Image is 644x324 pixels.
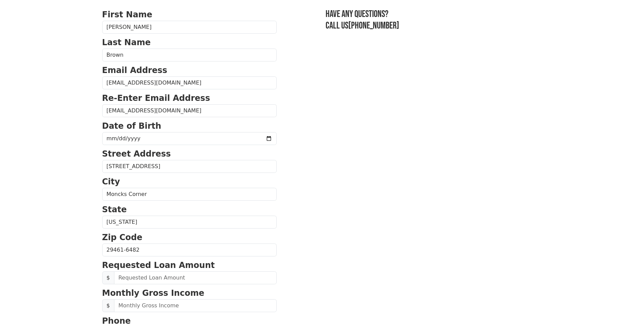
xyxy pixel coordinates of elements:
[102,271,114,284] span: $
[326,8,542,20] h3: Have any questions?
[102,233,143,242] strong: Zip Code
[102,49,277,61] input: Last Name
[102,177,120,186] strong: City
[102,121,161,131] strong: Date of Birth
[102,287,277,299] p: Monthly Gross Income
[102,260,215,270] strong: Requested Loan Amount
[102,93,210,103] strong: Re-Enter Email Address
[102,160,277,173] input: Street Address
[102,104,277,117] input: Re-Enter Email Address
[102,38,151,47] strong: Last Name
[114,271,277,284] input: Requested Loan Amount
[102,299,114,312] span: $
[114,299,277,312] input: Monthly Gross Income
[102,21,277,34] input: First Name
[102,188,277,201] input: City
[102,205,127,214] strong: State
[102,10,152,19] strong: First Name
[348,20,399,31] a: [PHONE_NUMBER]
[102,76,277,89] input: Email Address
[102,149,171,159] strong: Street Address
[326,20,542,32] h3: Call us
[102,244,277,256] input: Zip Code
[102,66,167,75] strong: Email Address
